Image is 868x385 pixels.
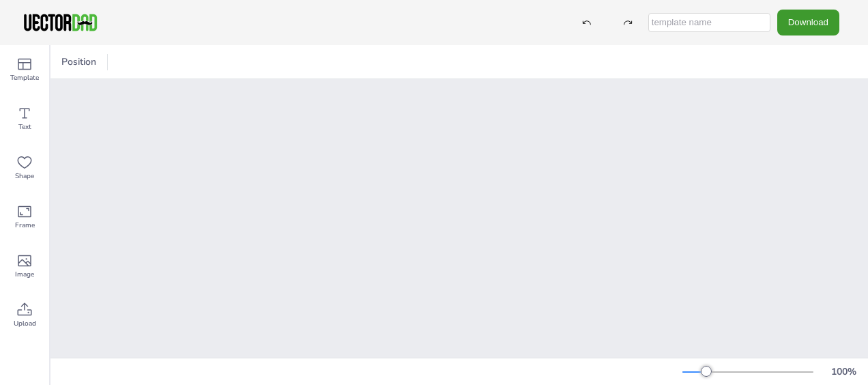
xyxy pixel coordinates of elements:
[15,220,35,231] span: Frame
[59,55,99,68] span: Position
[15,269,34,280] span: Image
[18,122,31,132] span: Text
[15,171,34,182] span: Shape
[827,365,860,378] div: 100 %
[14,318,36,329] span: Upload
[648,13,770,32] input: template name
[10,72,39,83] span: Template
[22,12,99,33] img: VectorDad-1.png
[777,10,839,35] button: Download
